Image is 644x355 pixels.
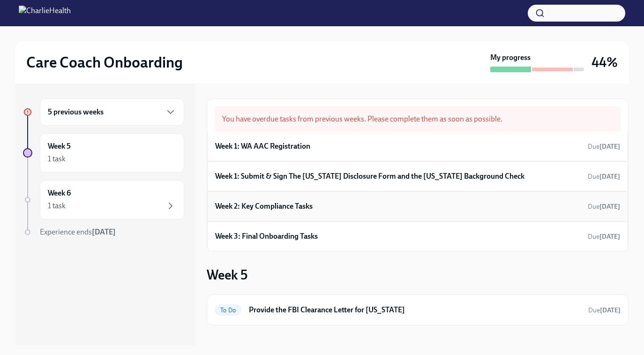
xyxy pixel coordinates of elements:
[588,306,621,315] span: September 17th, 2025 10:00
[40,98,184,126] div: 5 previous weeks
[599,143,620,151] strong: [DATE]
[588,142,620,151] span: August 16th, 2025 10:00
[599,203,620,211] strong: [DATE]
[215,229,620,243] a: Week 3: Final Onboarding TasksDue[DATE]
[48,201,66,211] div: 1 task
[215,201,313,211] h6: Week 2: Key Compliance Tasks
[599,173,620,181] strong: [DATE]
[40,227,116,236] span: Experience ends
[19,6,71,21] img: CharlieHealth
[207,266,247,283] h3: Week 5
[23,180,184,219] a: Week 61 task
[249,305,581,315] h6: Provide the FBI Clearance Letter for [US_STATE]
[215,141,310,151] h6: Week 1: WA AAC Registration
[592,54,618,71] h3: 44%
[588,143,620,151] span: Due
[215,106,621,132] div: You have overdue tasks from previous weeks. Please complete them as soon as possible.
[215,199,620,213] a: Week 2: Key Compliance TasksDue[DATE]
[588,173,620,181] span: Due
[215,307,241,314] span: To Do
[48,154,66,164] div: 1 task
[26,53,183,72] h2: Care Coach Onboarding
[23,133,184,173] a: Week 51 task
[588,232,620,241] span: August 30th, 2025 10:00
[588,172,620,181] span: August 20th, 2025 10:00
[48,107,104,117] h6: 5 previous weeks
[588,203,620,211] span: Due
[588,306,621,314] span: Due
[588,202,620,211] span: August 25th, 2025 10:00
[215,169,620,183] a: Week 1: Submit & Sign The [US_STATE] Disclosure Form and the [US_STATE] Background CheckDue[DATE]
[215,139,620,153] a: Week 1: WA AAC RegistrationDue[DATE]
[215,231,318,242] h6: Week 3: Final Onboarding Tasks
[48,188,71,198] h6: Week 6
[588,233,620,241] span: Due
[48,141,71,151] h6: Week 5
[215,171,524,181] h6: Week 1: Submit & Sign The [US_STATE] Disclosure Form and the [US_STATE] Background Check
[490,53,531,63] strong: My progress
[215,302,621,317] a: To DoProvide the FBI Clearance Letter for [US_STATE]Due[DATE]
[600,306,621,314] strong: [DATE]
[92,227,116,236] strong: [DATE]
[599,233,620,241] strong: [DATE]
